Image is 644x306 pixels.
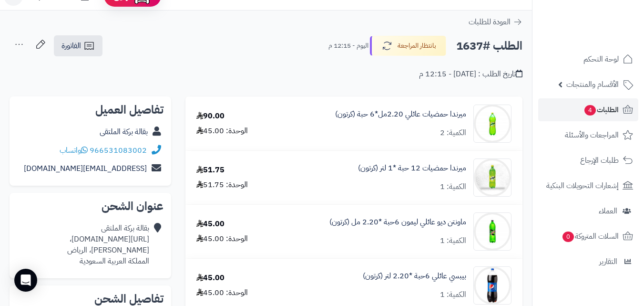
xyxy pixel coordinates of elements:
[370,36,446,56] button: بانتظار المراجعة
[538,98,638,121] a: الطلبات4
[335,109,466,120] a: ميرندا حمضيات عائلي 2.20مل*6 حبة (كرتون)
[565,128,619,142] span: المراجعات والأسئلة
[17,104,164,116] h2: تفاصيل العميل
[196,165,225,176] div: 51.75
[90,145,147,156] a: 966531083002
[583,103,619,116] span: الطلبات
[538,174,638,197] a: إشعارات التحويلات البنكية
[14,269,37,292] div: Open Intercom Messenger
[562,232,574,242] span: 0
[196,273,225,284] div: 45.00
[440,127,466,138] div: الكمية: 2
[546,179,619,192] span: إشعارات التحويلات البنكية
[538,149,638,172] a: طلبات الإرجاع
[196,233,248,244] div: الوحدة: 45.00
[196,179,248,190] div: الوحدة: 51.75
[538,200,638,222] a: العملاء
[538,225,638,248] a: السلات المتروكة0
[584,105,596,116] span: 4
[474,266,511,305] img: 1747594021-514wrKpr-GL._AC_SL1500-90x90.jpg
[329,217,466,228] a: ماونتن ديو عائلي ليمون 6حبة *2.20 مل (كرتون)
[562,230,619,243] span: السلات المتروكة
[419,69,522,80] div: تاريخ الطلب : [DATE] - 12:15 م
[60,145,88,156] a: واتساب
[440,289,466,300] div: الكمية: 1
[599,255,617,268] span: التقارير
[583,53,619,66] span: لوحة التحكم
[538,48,638,71] a: لوحة التحكم
[61,40,81,52] span: الفاتورة
[363,271,466,282] a: بيبسي عائلي 6حبة *2.20 لتر (كرتون)
[579,25,635,45] img: logo-2.png
[538,124,638,147] a: المراجعات والأسئلة
[196,111,225,122] div: 90.00
[24,163,147,174] a: [EMAIL_ADDRESS][DOMAIN_NAME]
[440,181,466,192] div: الكمية: 1
[328,41,368,51] small: اليوم - 12:15 م
[358,163,466,174] a: ميرندا حمضيات 12 حبة *1 لتر (كرتون)
[469,16,511,28] span: العودة للطلبات
[580,154,619,167] span: طلبات الإرجاع
[54,35,102,56] a: الفاتورة
[456,36,522,56] h2: الطلب #1637
[474,158,511,197] img: 1747566256-XP8G23evkchGmxKUr8YaGb2gsq2hZno4-90x90.jpg
[67,223,149,266] div: بقالة بركة الملتقى [URL][DOMAIN_NAME]، [PERSON_NAME]، الرياض المملكة العربية السعودية
[100,126,148,137] a: بقالة بركة الملتقى
[196,126,248,137] div: الوحدة: 45.00
[474,105,511,143] img: 1747544486-c60db756-6ee7-44b0-a7d4-ec449800-90x90.jpg
[196,219,225,230] div: 45.00
[440,235,466,246] div: الكمية: 1
[474,212,511,251] img: 1747588858-4d4c8b2f-7c20-467b-8c41-c5b54741-90x90.jpg
[599,204,617,218] span: العملاء
[538,250,638,273] a: التقارير
[196,287,248,298] div: الوحدة: 45.00
[17,293,164,305] h2: تفاصيل الشحن
[17,200,164,212] h2: عنوان الشحن
[469,16,522,28] a: العودة للطلبات
[566,78,619,91] span: الأقسام والمنتجات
